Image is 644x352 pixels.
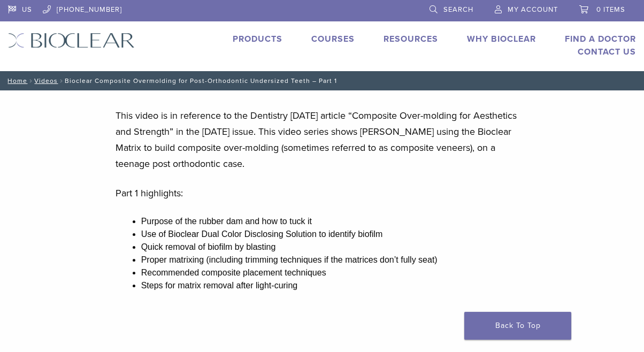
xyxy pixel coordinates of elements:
a: Why Bioclear [467,34,536,44]
a: Find A Doctor [565,34,636,44]
a: Resources [384,34,438,44]
a: Contact Us [578,47,636,57]
li: Purpose of the rubber dam and how to tuck it [141,215,529,228]
a: Home [4,77,27,85]
li: Proper matrixing (including trimming techniques if the matrices don’t fully seat) [141,254,529,266]
a: Videos [34,77,58,85]
a: Courses [311,34,355,44]
a: Back To Top [464,312,571,340]
li: Recommended composite placement techniques [141,266,529,279]
span: My Account [508,5,558,14]
a: Products [233,34,282,44]
li: Steps for matrix removal after light-curing [141,279,529,292]
img: Bioclear [8,33,135,48]
p: Part 1 highlights: [116,185,529,201]
span: / [58,78,65,83]
li: Quick removal of biofilm by blasting [141,241,529,254]
li: Use of Bioclear Dual Color Disclosing Solution to identify biofilm [141,228,529,241]
p: This video is in reference to the Dentistry [DATE] article “Composite Over-molding for Aesthetics... [116,108,529,172]
span: Search [443,5,473,14]
span: 0 items [596,5,625,14]
span: / [27,78,34,83]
